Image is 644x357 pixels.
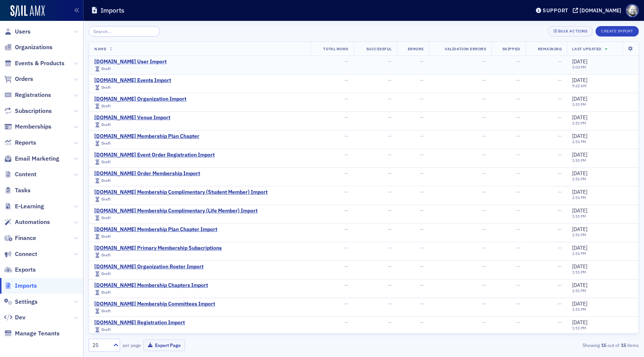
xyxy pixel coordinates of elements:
[15,202,44,211] span: E-Learning
[4,218,50,226] a: Automations
[558,226,562,233] span: —
[420,189,424,195] span: —
[482,151,486,158] span: —
[94,263,203,270] a: [DOMAIN_NAME] Organization Roster Import
[4,28,31,36] a: Users
[626,4,639,17] span: Profile
[420,207,424,214] span: —
[572,325,586,331] time: 1:51 PM
[502,46,520,51] span: Skipped
[482,300,486,307] span: —
[548,26,593,37] button: Bulk Actions
[101,290,111,295] span: Draft
[572,151,587,158] span: [DATE]
[15,266,36,274] span: Exports
[572,120,586,126] time: 1:51 PM
[420,95,424,102] span: —
[516,319,520,326] span: —
[573,8,624,13] button: [DOMAIN_NAME]
[15,250,37,258] span: Connect
[94,77,171,84] div: [DOMAIN_NAME] Events Import
[15,298,38,306] span: Settings
[482,77,486,83] span: —
[572,170,587,177] span: [DATE]
[420,170,424,177] span: —
[572,207,587,214] span: [DATE]
[482,226,486,233] span: —
[596,26,639,37] button: Create Import
[572,307,586,312] time: 1:51 PM
[558,114,562,121] span: —
[4,298,38,306] a: Settings
[572,319,587,326] span: [DATE]
[4,91,51,99] a: Registrations
[143,339,185,351] button: Export Page
[344,189,348,195] span: —
[420,77,424,83] span: —
[94,319,185,326] a: [DOMAIN_NAME] Registration Import
[558,170,562,177] span: —
[516,282,520,288] span: —
[344,319,348,326] span: —
[4,186,31,195] a: Tasks
[572,176,586,181] time: 1:51 PM
[323,46,348,51] span: Total Rows
[15,329,60,338] span: Manage Tenants
[572,269,586,275] time: 1:51 PM
[4,123,51,131] a: Memberships
[94,133,199,140] a: [DOMAIN_NAME] Membership Plan Chapter
[572,114,587,121] span: [DATE]
[572,139,586,144] time: 1:51 PM
[558,152,562,158] span: —
[558,208,562,214] span: —
[572,251,586,256] time: 1:51 PM
[15,91,51,99] span: Registrations
[10,5,45,17] a: SailAMX
[482,58,486,65] span: —
[482,319,486,326] span: —
[101,308,111,313] span: Draft
[516,95,520,102] span: —
[572,263,587,270] span: [DATE]
[388,77,392,83] span: —
[94,46,106,51] span: Name
[558,77,562,84] span: —
[461,342,639,348] div: Showing out of items
[101,6,124,15] h1: Imports
[101,234,111,239] span: Draft
[572,158,586,163] time: 1:51 PM
[101,327,111,332] span: Draft
[101,140,111,146] span: Draft
[538,46,562,51] span: Remaining
[15,43,53,51] span: Organizations
[94,245,222,252] a: [DOMAIN_NAME] Primary Membership Subscriptions
[4,250,37,258] a: Connect
[558,59,562,65] span: —
[558,29,587,33] div: Bulk Actions
[388,226,392,233] span: —
[445,46,486,51] span: Validation Errors
[516,58,520,65] span: —
[558,96,562,102] span: —
[482,244,486,251] span: —
[4,202,44,211] a: E-Learning
[94,282,208,289] a: [DOMAIN_NAME] Membership Chapters Import
[558,133,562,140] span: —
[388,95,392,102] span: —
[572,300,587,307] span: [DATE]
[4,139,36,147] a: Reports
[344,207,348,214] span: —
[572,214,586,219] time: 1:51 PM
[15,186,31,195] span: Tasks
[388,114,392,121] span: —
[94,59,167,65] div: [DOMAIN_NAME] User Import
[101,103,111,108] span: Draft
[366,46,392,51] span: Successful
[344,133,348,139] span: —
[4,266,36,274] a: Exports
[101,252,111,258] span: Draft
[344,282,348,288] span: —
[4,59,64,67] a: Events & Products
